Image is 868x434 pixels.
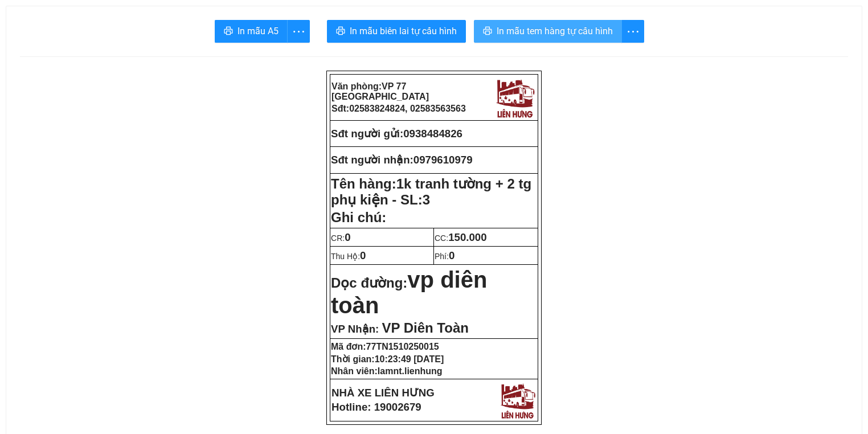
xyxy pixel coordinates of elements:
[4,81,41,89] strong: Người gửi:
[4,20,121,57] strong: VP: 77 [GEOGRAPHIC_DATA], [GEOGRAPHIC_DATA]
[331,252,366,261] span: Thu Hộ:
[331,176,531,207] span: 1k tranh tường + 2 tg phụ kiện - SL:
[288,24,309,39] span: more
[621,20,644,43] button: more
[4,6,94,18] strong: Nhà xe Liên Hưng
[435,252,455,261] span: Phí:
[331,81,429,101] span: VP 77 [GEOGRAPHIC_DATA]
[360,249,366,261] span: 0
[375,354,444,364] span: 10:23:49 [DATE]
[366,342,439,351] span: 77TN1510250015
[83,81,157,89] strong: SĐT gửi:
[114,81,157,89] span: 0938484826
[350,24,457,38] span: In mẫu biên lai tự cấu hình
[423,192,430,207] span: 3
[474,20,622,43] button: printerIn mẫu tem hàng tự cấu hình
[238,24,279,38] span: In mẫu A5
[331,104,466,113] strong: Sđt:
[378,366,443,376] span: lamnt.lienhung
[331,275,487,316] strong: Dọc đường:
[403,128,462,140] span: 0938484826
[215,20,288,43] button: printerIn mẫu A5
[336,26,345,37] span: printer
[449,249,455,261] span: 0
[47,62,124,73] strong: Phiếu gửi hàng
[483,26,492,37] span: printer
[224,26,233,37] span: printer
[497,24,613,38] span: In mẫu tem hàng tự cấu hình
[331,401,421,413] strong: Hotline: 19002679
[331,234,351,243] span: CR:
[331,154,413,166] strong: Sđt người nhận:
[331,342,439,351] strong: Mã đơn:
[327,20,466,43] button: printerIn mẫu biên lai tự cấu hình
[331,176,531,207] strong: Tên hàng:
[331,210,386,225] span: Ghi chú:
[493,76,537,119] img: logo
[287,20,310,43] button: more
[122,8,167,55] img: logo
[331,81,429,101] strong: Văn phòng:
[498,380,537,420] img: logo
[331,354,444,364] strong: Thời gian:
[331,366,443,376] strong: Nhân viên:
[331,267,487,318] span: vp diên toàn
[435,234,487,243] span: CC:
[622,24,644,39] span: more
[413,154,473,166] span: 0979610979
[349,104,466,113] span: 02583824824, 02583563563
[345,231,350,243] span: 0
[331,323,379,335] span: VP Nhận:
[448,231,486,243] span: 150.000
[382,320,468,335] span: VP Diên Toàn
[331,387,435,399] strong: NHÀ XE LIÊN HƯNG
[331,128,403,140] strong: Sđt người gửi:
